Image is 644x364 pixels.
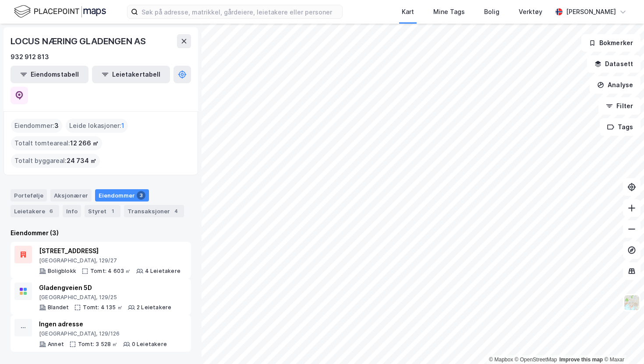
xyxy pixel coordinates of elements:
button: Eiendomstabell [11,66,88,83]
span: 12 266 ㎡ [70,138,99,148]
div: Totalt byggareal : [11,154,100,168]
a: Improve this map [559,357,603,363]
div: Portefølje [11,189,47,201]
button: Leietakertabell [92,66,170,83]
div: 6 [47,207,56,216]
div: Tomt: 3 528 ㎡ [78,341,118,348]
div: [GEOGRAPHIC_DATA], 129/25 [39,294,171,301]
div: [GEOGRAPHIC_DATA], 129/126 [39,330,167,337]
div: Tomt: 4 603 ㎡ [90,268,131,275]
div: 0 Leietakere [132,341,167,348]
div: Info [63,205,81,217]
div: 932 912 813 [11,52,49,62]
div: Boligblokk [48,268,76,275]
div: Tomt: 4 135 ㎡ [83,304,123,311]
div: Kontrollprogram for chat [600,322,644,364]
div: Aksjonærer [50,189,92,201]
div: 2 Leietakere [137,304,171,311]
button: Analyse [590,76,640,94]
div: Totalt tomteareal : [11,136,102,150]
div: 1 [108,207,117,216]
button: Filter [598,97,640,115]
span: 3 [54,120,59,131]
div: Eiendommer [95,189,149,201]
img: logo.f888ab2527a4732fd821a326f86c7f29.svg [14,4,106,19]
div: Leide lokasjoner : [66,119,128,133]
div: Eiendommer : [11,119,62,133]
div: 4 Leietakere [145,268,180,275]
div: [STREET_ADDRESS] [39,246,180,256]
div: Leietakere [11,205,59,217]
input: Søk på adresse, matrikkel, gårdeiere, leietakere eller personer [138,5,342,18]
div: 4 [172,207,180,216]
div: [PERSON_NAME] [566,7,616,17]
button: Bokmerker [581,34,640,52]
div: [GEOGRAPHIC_DATA], 129/27 [39,257,180,264]
div: Eiendommer (3) [11,228,191,238]
div: Ingen adresse [39,319,167,329]
span: 24 734 ㎡ [67,155,96,166]
div: 3 [137,191,145,200]
a: Mapbox [489,357,513,363]
span: 1 [121,120,124,131]
button: Tags [600,118,640,136]
iframe: Chat Widget [600,322,644,364]
div: Transaksjoner [124,205,184,217]
a: OpenStreetMap [515,357,557,363]
div: Verktøy [519,7,542,17]
div: Blandet [48,304,69,311]
div: Styret [85,205,120,217]
div: Annet [48,341,64,348]
div: LOCUS NÆRING GLADENGEN AS [11,34,148,48]
div: Mine Tags [433,7,465,17]
div: Bolig [484,7,499,17]
div: Kart [402,7,414,17]
button: Datasett [587,55,640,73]
div: Gladengveien 5D [39,283,171,293]
img: Z [623,294,640,311]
